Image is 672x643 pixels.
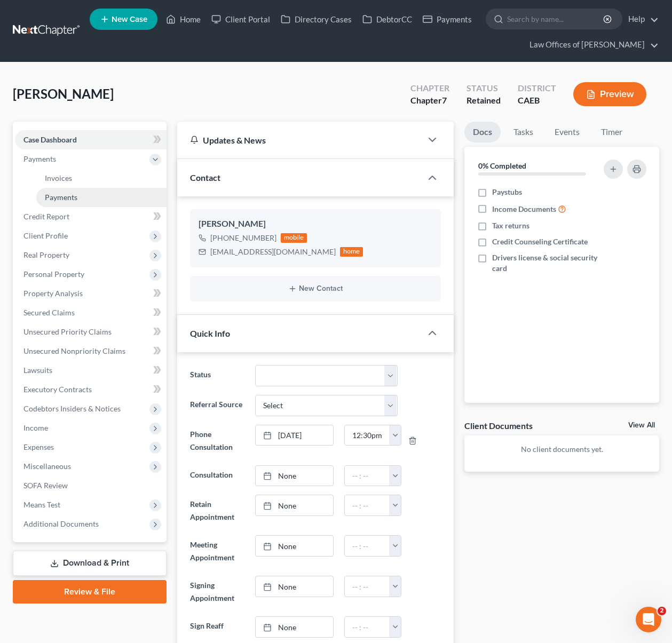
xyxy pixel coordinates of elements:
[256,425,333,446] a: [DATE]
[518,94,556,107] div: CAEB
[15,284,167,303] a: Property Analysis
[185,616,250,638] label: Sign Reaff
[636,607,661,632] iframe: Intercom live chat
[185,395,250,416] label: Referral Source
[210,233,276,243] div: [PHONE_NUMBER]
[345,466,390,486] input: -- : --
[505,122,542,142] a: Tasks
[467,94,501,107] div: Retained
[23,327,112,336] span: Unsecured Priority Claims
[524,35,659,54] a: Law Offices of [PERSON_NAME]
[345,425,390,446] input: -- : --
[206,10,275,29] a: Client Portal
[256,536,333,556] a: None
[628,422,655,429] a: View All
[658,607,666,615] span: 2
[23,154,56,163] span: Payments
[185,576,250,608] label: Signing Appointment
[13,580,167,604] a: Review & File
[340,247,363,257] div: home
[573,82,646,106] button: Preview
[15,342,167,361] a: Unsecured Nonpriority Claims
[13,551,167,576] a: Download & Print
[23,231,68,240] span: Client Profile
[417,10,477,29] a: Payments
[507,9,605,29] input: Search by name...
[15,322,167,342] a: Unsecured Priority Claims
[345,576,390,597] input: -- : --
[15,380,167,399] a: Executory Contracts
[23,346,125,355] span: Unsecured Nonpriority Claims
[345,536,390,556] input: -- : --
[410,94,449,107] div: Chapter
[464,122,501,142] a: Docs
[492,236,588,247] span: Credit Counseling Certificate
[23,250,69,259] span: Real Property
[185,465,250,487] label: Consultation
[23,462,71,471] span: Miscellaneous
[623,10,659,29] a: Help
[15,361,167,380] a: Lawsuits
[185,535,250,567] label: Meeting Appointment
[15,130,167,149] a: Case Dashboard
[190,134,409,146] div: Updates & News
[185,495,250,527] label: Retain Appointment
[492,204,556,215] span: Income Documents
[592,122,631,142] a: Timer
[345,617,390,637] input: -- : --
[442,95,447,105] span: 7
[23,269,84,279] span: Personal Property
[15,303,167,322] a: Secured Claims
[518,82,556,94] div: District
[36,169,167,188] a: Invoices
[546,122,588,142] a: Events
[36,188,167,207] a: Payments
[23,481,68,490] span: SOFA Review
[256,495,333,515] a: None
[190,172,220,182] span: Contact
[357,10,417,29] a: DebtorCC
[210,247,336,257] div: [EMAIL_ADDRESS][DOMAIN_NAME]
[15,476,167,495] a: SOFA Review
[410,82,449,94] div: Chapter
[23,289,83,298] span: Property Analysis
[112,15,147,23] span: New Case
[161,10,206,29] a: Home
[199,284,433,293] button: New Contact
[492,252,602,274] span: Drivers license & social security card
[467,82,501,94] div: Status
[45,193,77,202] span: Payments
[13,86,114,101] span: [PERSON_NAME]
[464,420,533,431] div: Client Documents
[23,212,69,221] span: Credit Report
[473,444,651,455] p: No client documents yet.
[190,328,230,338] span: Quick Info
[23,423,48,432] span: Income
[23,404,121,413] span: Codebtors Insiders & Notices
[23,442,54,451] span: Expenses
[256,576,333,597] a: None
[492,187,522,197] span: Paystubs
[23,308,75,317] span: Secured Claims
[199,218,433,231] div: [PERSON_NAME]
[275,10,357,29] a: Directory Cases
[23,500,60,509] span: Means Test
[23,366,52,375] span: Lawsuits
[185,425,250,457] label: Phone Consultation
[23,519,99,528] span: Additional Documents
[23,135,77,144] span: Case Dashboard
[281,233,307,243] div: mobile
[23,385,92,394] span: Executory Contracts
[45,173,72,182] span: Invoices
[256,617,333,637] a: None
[492,220,529,231] span: Tax returns
[478,161,526,170] strong: 0% Completed
[15,207,167,226] a: Credit Report
[345,495,390,515] input: -- : --
[185,365,250,386] label: Status
[256,466,333,486] a: None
